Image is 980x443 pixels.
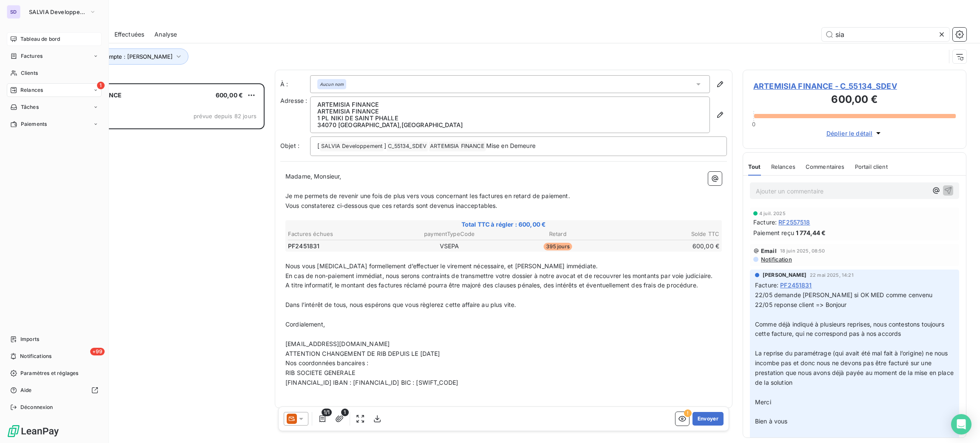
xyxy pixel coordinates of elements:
[97,82,105,89] span: 1
[285,272,712,279] span: En cas de non-paiement immédiat, nous serons contraints de transmettre votre dossier à notre avoc...
[755,321,946,338] span: Comme déjà indiqué à plusieurs reprises, nous contestons toujours cette facture, qui ne correspon...
[21,69,38,77] span: Clients
[429,142,486,151] span: ARTEMISIA FINANCE
[748,163,761,170] span: Tout
[285,301,516,308] span: Dans l’intérêt de tous, nous espérons que vous règlerez cette affaire au plus vite.
[322,409,332,416] span: 1/1
[755,281,778,290] span: Facture :
[320,142,384,151] span: SALVIA Developpement
[114,30,145,39] span: Effectuées
[285,369,355,376] span: RIB SOCIETE GENERALE
[29,9,86,15] span: SALVIA Developpement
[285,262,598,270] span: Nous vous [MEDICAL_DATA] formellement d’effectuer le virement nécessaire, et [PERSON_NAME] immédi...
[90,348,105,355] span: +99
[7,424,60,438] img: Logo LeanPay
[753,80,956,92] span: ARTEMISIA FINANCE - C_55134_SDEV
[778,218,810,227] span: RF2557518
[20,369,78,377] span: Paramètres et réglages
[761,247,777,254] span: Email
[796,228,826,237] span: 1 774,44 €
[7,100,102,114] a: Tâches
[486,142,536,149] span: Mise en Demeure
[285,173,342,180] span: Madame, Monsieur,
[20,352,51,360] span: Notifications
[20,86,43,94] span: Relances
[396,241,504,251] td: VSEPA
[755,349,955,386] span: La reprise du paramétrage (qui avait été mal fait à l’origine) ne nous incombe pas et donc nous n...
[759,211,786,216] span: 4 juil. 2025
[384,142,386,149] span: ]
[317,115,703,122] p: 1 PL NIKI DE SAINT PHALLE
[692,412,724,426] button: Envoyer
[387,142,428,151] span: C_55134_SDEV
[285,321,325,328] span: Cordialement,
[41,83,265,443] div: grid
[280,80,310,88] label: À :
[21,120,47,128] span: Paiements
[780,281,812,290] span: PF2451831
[755,398,771,406] span: Merci
[806,163,845,170] span: Commentaires
[20,35,60,43] span: Tableau de bord
[752,121,755,128] span: 0
[194,113,256,119] span: prévue depuis 82 jours
[285,350,440,357] span: ATTENTION CHANGEMENT DE RIB DEPUIS LE [DATE]
[7,117,102,131] a: Paiements
[7,332,102,346] a: Imports
[824,128,886,138] button: Déplier le détail
[20,335,39,343] span: Imports
[753,92,956,109] h3: 600,00 €
[612,241,720,251] td: 600,00 €
[760,256,792,263] span: Notification
[7,5,20,19] div: SD
[763,271,806,279] span: [PERSON_NAME]
[396,230,504,239] th: paymentTypeCode
[753,218,777,227] span: Facture :
[288,242,319,250] span: PF2451831
[612,230,720,239] th: Solde TTC
[7,49,102,63] a: Factures
[287,220,721,229] span: Total TTC à régler : 600,00 €
[7,383,102,397] a: Aide
[504,230,612,239] th: Retard
[810,273,854,278] span: 22 mai 2025, 14:21
[7,66,102,80] a: Clients
[21,52,43,60] span: Factures
[280,142,299,149] span: Objet :
[755,417,788,425] span: Bien à vous
[771,163,795,170] span: Relances
[753,228,794,237] span: Paiement reçu
[855,163,888,170] span: Portail client
[780,248,825,253] span: 18 juin 2025, 08:50
[285,281,698,289] span: A titre informatif, le montant des factures réclamé pourra être majoré des clauses pénales, des i...
[826,129,873,138] span: Déplier le détail
[544,243,572,250] span: 395 jours
[317,101,703,108] p: ARTEMISIA FINANCE
[280,97,307,104] span: Adresse :
[73,53,173,60] span: Chargé de compte : [PERSON_NAME]
[285,359,368,366] span: Nos coordonnées bancaires :
[7,83,102,97] a: 1Relances
[216,91,243,99] span: 600,00 €
[20,386,32,394] span: Aide
[21,103,39,111] span: Tâches
[20,403,53,411] span: Déconnexion
[285,379,458,386] span: [FINANCIAL_ID] IBAN : [FINANCIAL_ID] BIC : [SWIFT_CODE]
[285,202,498,209] span: Vous constaterez ci-dessous que ces retards sont devenus inacceptables.
[154,30,177,39] span: Analyse
[951,414,971,434] div: Open Intercom Messenger
[822,28,949,41] input: Rechercher
[60,48,188,65] button: Chargé de compte : [PERSON_NAME]
[317,108,703,115] p: ARTEMISIA FINANCE
[288,230,395,239] th: Factures échues
[320,81,344,87] em: Aucun nom
[7,32,102,46] a: Tableau de bord
[317,122,703,128] p: 34070 [GEOGRAPHIC_DATA] , [GEOGRAPHIC_DATA]
[341,409,349,416] span: 1
[285,340,390,347] span: [EMAIL_ADDRESS][DOMAIN_NAME]
[285,192,570,199] span: Je me permets de revenir une fois de plus vers vous concernant les factures en retard de paiement.
[317,142,319,149] span: [
[7,366,102,380] a: Paramètres et réglages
